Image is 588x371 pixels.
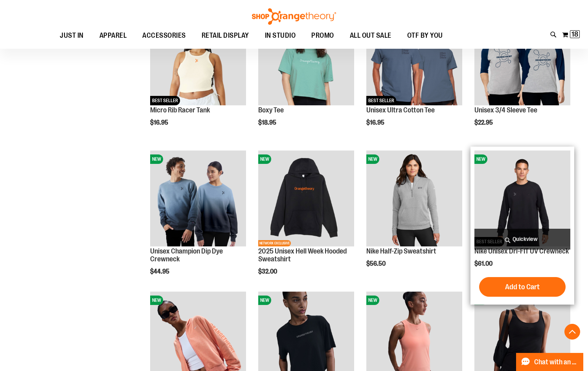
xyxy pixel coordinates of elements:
span: $56.50 [366,260,387,267]
img: Unisex Ultra Cotton Tee [366,9,462,105]
span: ALL OUT SALE [350,27,391,44]
div: product [254,147,358,295]
span: Add to Cart [505,283,540,291]
span: NEW [366,296,379,305]
a: Unisex 3/4 Sleeve Tee [474,106,537,114]
span: APPAREL [99,27,127,44]
img: Micro Rib Racer Tank [150,9,246,105]
span: $44.95 [150,268,171,275]
a: 2025 Unisex Hell Week Hooded Sweatshirt [258,247,347,263]
a: Unisex 3/4 Sleeve TeeNEW [474,9,570,107]
span: NEW [474,154,487,164]
a: Nike Unisex Dri-FIT UV CrewneckNEWBEST SELLER [474,151,570,248]
span: $16.95 [150,119,169,126]
div: product [254,6,358,146]
a: Quickview [474,229,570,250]
span: $18.95 [258,119,277,126]
span: NEW [150,296,163,305]
span: OTF BY YOU [407,27,443,44]
span: IN STUDIO [265,27,296,44]
button: Back To Top [564,324,580,340]
span: BEST SELLER [366,96,396,105]
img: 2025 Hell Week Hooded Sweatshirt [258,151,354,246]
span: NEW [366,154,379,164]
img: Unisex 3/4 Sleeve Tee [474,9,570,105]
div: product [362,6,466,146]
a: Unisex Champion Dip Dye Crewneck [150,247,223,263]
a: Unisex Ultra Cotton TeeNEWBEST SELLER [366,9,462,107]
span: Chat with an Expert [534,358,579,366]
a: Nike Half-Zip SweatshirtNEW [366,151,462,248]
a: Nike Unisex Dri-FIT UV Crewneck [474,247,569,255]
span: $22.95 [474,119,494,126]
a: Micro Rib Racer Tank [150,106,210,114]
button: Chat with an Expert [516,353,584,371]
span: NEW [258,154,271,164]
a: Boxy Tee [258,106,284,114]
span: RETAIL DISPLAY [202,27,249,44]
div: product [470,147,574,305]
span: NEW [258,296,271,305]
span: NETWORK EXCLUSIVE [258,240,291,246]
span: $16.95 [366,119,386,126]
span: 18 [571,30,578,38]
span: PROMO [311,27,334,44]
a: Boxy TeeNEW [258,9,354,107]
img: Boxy Tee [258,9,354,105]
div: product [146,147,250,295]
div: product [470,6,574,146]
img: Unisex Champion Dip Dye Crewneck [150,151,246,246]
span: $61.00 [474,260,494,267]
span: BEST SELLER [150,96,180,105]
span: NEW [150,154,163,164]
a: 2025 Hell Week Hooded SweatshirtNEWNETWORK EXCLUSIVE [258,151,354,248]
button: Add to Cart [479,277,566,297]
a: Unisex Ultra Cotton Tee [366,106,435,114]
img: Shop Orangetheory [251,8,337,25]
a: Micro Rib Racer TankNEWBEST SELLER [150,9,246,107]
span: $32.00 [258,268,278,275]
div: product [146,6,250,146]
img: Nike Half-Zip Sweatshirt [366,151,462,246]
span: JUST IN [60,27,84,44]
a: Unisex Champion Dip Dye CrewneckNEW [150,151,246,248]
img: Nike Unisex Dri-FIT UV Crewneck [474,151,570,246]
span: ACCESSORIES [142,27,186,44]
div: product [362,147,466,287]
a: Nike Half-Zip Sweatshirt [366,247,436,255]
